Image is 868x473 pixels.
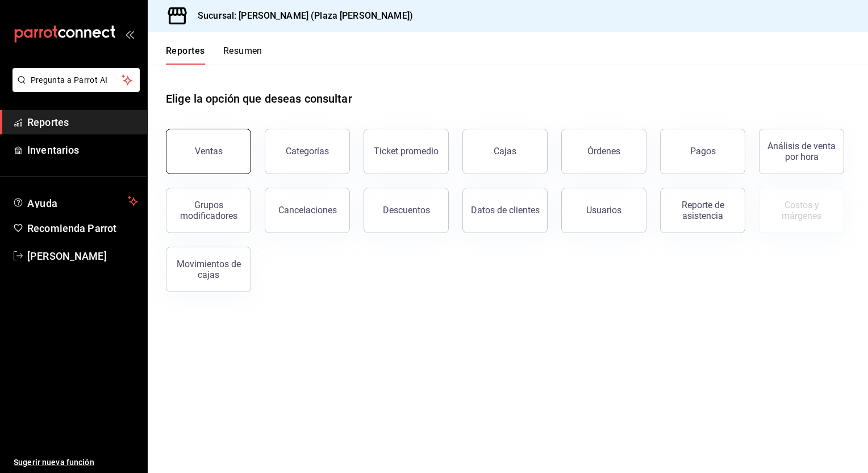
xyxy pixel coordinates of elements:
div: Cancelaciones [278,205,337,216]
a: Cajas [462,129,548,174]
font: [PERSON_NAME] [27,250,107,262]
button: Resumen [223,45,262,65]
div: Costos y márgenes [766,200,837,221]
button: Categorías [265,129,350,174]
div: Usuarios [586,205,621,216]
font: Sugerir nueva función [14,458,94,467]
button: Pregunta a Parrot AI [12,68,140,92]
button: open_drawer_menu [125,29,134,39]
button: Ventas [166,129,251,174]
div: Movimientos de cajas [173,259,244,280]
font: Inventarios [27,144,79,156]
button: Cancelaciones [265,188,350,233]
div: Grupos modificadores [173,200,244,221]
div: Pagos [690,146,716,157]
button: Descuentos [364,188,449,233]
div: Descuentos [383,205,430,216]
font: Reportes [166,45,205,57]
a: Pregunta a Parrot AI [8,82,140,94]
div: Cajas [494,145,517,158]
div: Ventas [195,146,223,157]
div: Análisis de venta por hora [766,141,837,162]
button: Ticket promedio [364,129,449,174]
button: Movimientos de cajas [166,247,251,292]
div: Órdenes [587,146,620,157]
span: Pregunta a Parrot AI [31,74,122,86]
div: Datos de clientes [471,205,540,216]
h3: Sucursal: [PERSON_NAME] (Plaza [PERSON_NAME]) [189,9,413,23]
button: Órdenes [561,129,646,174]
font: Reportes [27,116,69,128]
div: Pestañas de navegación [166,45,262,65]
button: Pagos [660,129,745,174]
font: Recomienda Parrot [27,222,116,234]
div: Reporte de asistencia [667,200,738,221]
button: Usuarios [561,188,646,233]
div: Ticket promedio [374,146,439,157]
button: Contrata inventarios para ver este reporte [759,188,844,233]
h1: Elige la opción que deseas consultar [166,90,352,107]
button: Grupos modificadores [166,188,251,233]
button: Reporte de asistencia [660,188,745,233]
div: Categorías [286,146,329,157]
span: Ayuda [27,195,123,208]
button: Análisis de venta por hora [759,129,844,174]
button: Datos de clientes [462,188,548,233]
